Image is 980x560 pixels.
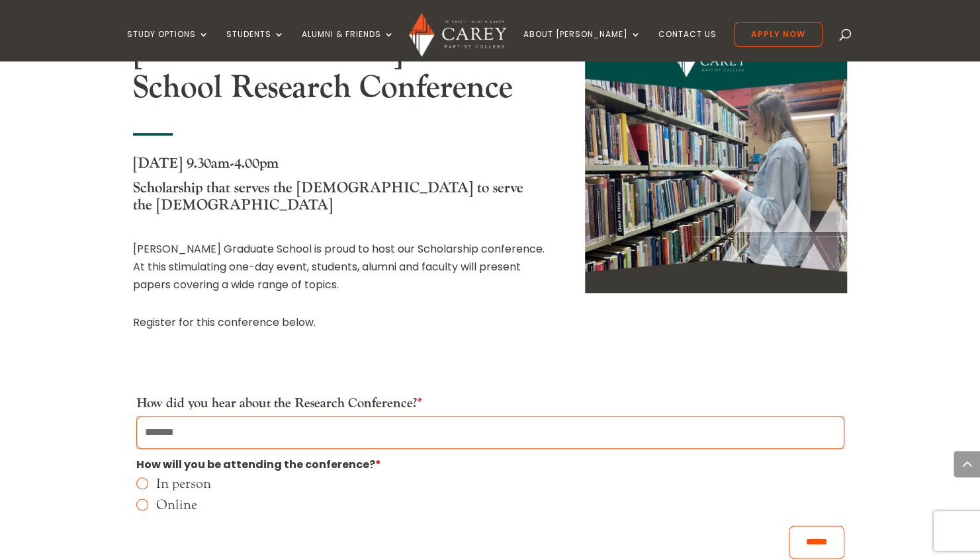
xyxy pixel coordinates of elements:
[734,22,823,47] a: Apply Now
[226,30,285,61] a: Students
[136,457,381,472] span: How will you be attending the conference?
[409,13,506,57] img: Carey Baptist College
[133,155,546,179] h4: [DATE] 9.30am-4.00pm
[127,30,209,61] a: Study Options
[133,30,546,113] h2: [PERSON_NAME] Graduate School Research Conference
[302,30,394,61] a: Alumni & Friends
[133,240,546,294] p: [PERSON_NAME] Graduate School is proud to host our Scholarship conference. At this stimulating on...
[156,477,844,490] label: In person
[523,30,641,61] a: About [PERSON_NAME]
[658,30,717,61] a: Contact Us
[156,498,844,511] label: Online
[133,313,546,331] p: Register for this conference below.
[585,30,847,292] img: Carey Graduate School Research Conference 2024_800x800
[136,395,422,412] label: How did you hear about the Research Conference?
[133,179,546,221] h4: Scholarship that serves the [DEMOGRAPHIC_DATA] to serve the [DEMOGRAPHIC_DATA]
